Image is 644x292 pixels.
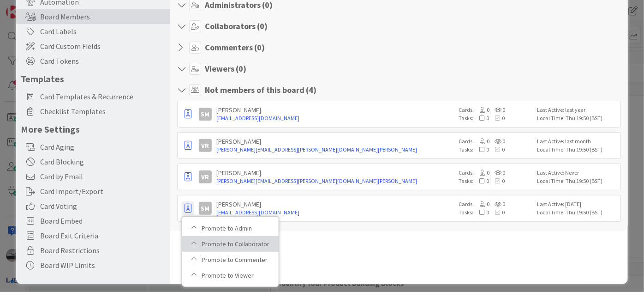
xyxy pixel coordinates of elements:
[473,146,489,153] span: 0
[202,225,266,231] p: Promote to Admin
[459,146,532,154] div: Tasks:
[537,169,618,177] div: Last Active: Never
[205,64,246,74] h4: Viewers
[537,177,618,185] div: Local Time: Thu 19:50 (BST)
[216,200,454,208] div: [PERSON_NAME]
[489,209,505,216] span: 0
[16,140,170,154] div: Card Aging
[21,73,166,85] h5: Templates
[474,169,489,176] span: 0
[16,184,170,199] div: Card Import/Export
[40,215,166,226] span: Board Embed
[216,146,454,154] a: [PERSON_NAME][EMAIL_ADDRESS][PERSON_NAME][DOMAIN_NAME][PERSON_NAME]
[489,115,505,122] span: 0
[40,55,166,67] span: Card Tokens
[216,114,454,122] a: [EMAIL_ADDRESS][DOMAIN_NAME]
[40,41,166,52] span: Card Custom Fields
[459,137,532,146] div: Cards:
[459,169,532,177] div: Cards:
[199,202,212,215] div: SM
[459,114,532,122] div: Tasks:
[216,169,454,177] div: [PERSON_NAME]
[537,106,618,114] div: Last Active: last year
[459,106,532,114] div: Cards:
[40,201,166,212] span: Card Voting
[254,42,265,53] span: ( 0 )
[182,268,279,283] a: Promote to Viewer
[489,138,505,145] span: 0
[474,106,489,113] span: 0
[202,256,266,263] p: Promote to Commenter
[537,137,618,146] div: Last Active: last month
[40,106,166,117] span: Checklist Templates
[236,63,246,74] span: ( 0 )
[16,154,170,169] div: Card Blocking
[473,115,489,122] span: 0
[474,138,489,145] span: 0
[489,106,505,113] span: 0
[537,146,618,154] div: Local Time: Thu 19:50 (BST)
[205,43,265,53] h4: Commenters
[216,208,454,217] a: [EMAIL_ADDRESS][DOMAIN_NAME]
[205,21,268,31] h4: Collaborators
[537,114,618,122] div: Local Time: Thu 19:50 (BST)
[182,220,279,236] a: Promote to Admin
[489,169,505,176] span: 0
[537,208,618,217] div: Local Time: Thu 19:50 (BST)
[16,9,170,24] div: Board Members
[40,230,166,241] span: Board Exit Criteria
[205,85,316,95] h4: Not members of this board
[199,108,212,121] div: SM
[473,177,489,184] span: 0
[459,208,532,217] div: Tasks:
[202,241,266,247] p: Promote to Collaborator
[16,24,170,39] div: Card Labels
[459,177,532,185] div: Tasks:
[182,236,279,252] a: Promote to Collaborator
[182,252,279,268] a: Promote to Commenter
[40,171,166,182] span: Card by Email
[489,177,505,184] span: 0
[459,200,532,208] div: Cards:
[474,201,489,207] span: 0
[199,139,212,152] div: VR
[216,177,454,185] a: [PERSON_NAME][EMAIL_ADDRESS][PERSON_NAME][DOMAIN_NAME][PERSON_NAME]
[21,123,166,135] h5: More Settings
[40,245,166,256] span: Board Restrictions
[489,146,505,153] span: 0
[489,201,505,207] span: 0
[202,272,266,279] p: Promote to Viewer
[473,209,489,216] span: 0
[306,85,316,95] span: ( 4 )
[16,258,170,273] div: Board WIP Limits
[216,137,454,146] div: [PERSON_NAME]
[40,91,166,102] span: Card Templates & Recurrence
[537,200,618,208] div: Last Active: [DATE]
[216,106,454,114] div: [PERSON_NAME]
[199,170,212,183] div: VR
[257,21,268,31] span: ( 0 )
